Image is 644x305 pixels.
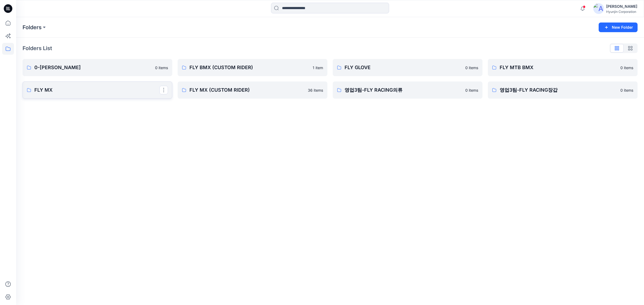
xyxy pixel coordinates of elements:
[178,81,327,99] a: FLY MX (CUSTOM RIDER)36 items
[620,87,633,93] p: 0 items
[465,65,478,70] p: 0 items
[606,10,637,14] div: Hyunjin Corporation
[34,64,152,71] p: 0-[PERSON_NAME]
[488,59,638,76] a: FLY MTB BMX0 items
[23,24,42,31] a: Folders
[23,59,172,76] a: 0-[PERSON_NAME]0 items
[189,86,305,94] p: FLY MX (CUSTOM RIDER)
[599,23,638,32] button: New Folder
[189,64,309,71] p: FLY BMX (CUSTOM RIDER)
[500,64,617,71] p: FLY MTB BMX
[593,3,604,14] img: avatar
[23,44,52,52] p: Folders List
[345,86,462,94] p: 영업3팀-FLY RACING의류
[488,81,638,99] a: 영업3팀-FLY RACING장갑0 items
[308,87,323,93] p: 36 items
[333,59,482,76] a: FLY GLOVE0 items
[34,86,159,94] p: FLY MX
[313,65,323,70] p: 1 item
[178,59,327,76] a: FLY BMX (CUSTOM RIDER)1 item
[23,81,172,99] a: FLY MX
[333,81,482,99] a: 영업3팀-FLY RACING의류0 items
[500,86,617,94] p: 영업3팀-FLY RACING장갑
[345,64,462,71] p: FLY GLOVE
[465,87,478,93] p: 0 items
[620,65,633,70] p: 0 items
[155,65,168,70] p: 0 items
[606,3,637,10] div: [PERSON_NAME]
